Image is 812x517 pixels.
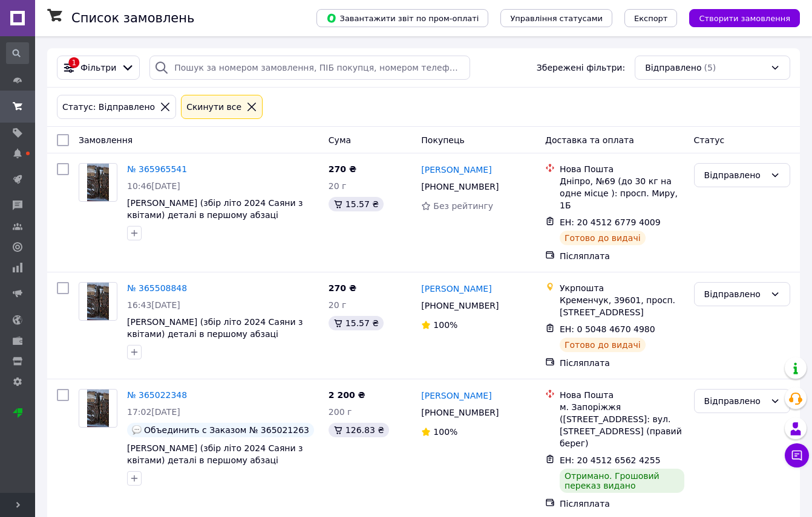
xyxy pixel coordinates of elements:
[421,164,491,176] a: [PERSON_NAME]
[433,427,457,437] span: 100%
[510,14,603,23] span: Управління статусами
[329,390,365,400] span: 2 200 ₴
[127,443,303,465] a: [PERSON_NAME] (збір літо 2024 Саяни з квітами) деталі в першому абзаці
[560,231,646,245] div: Готово до видачі
[132,425,142,435] img: :speech_balloon:
[704,394,765,408] div: Відправлено
[419,297,501,314] div: [PHONE_NUMBER]
[560,357,684,369] div: Післяплата
[560,498,684,510] div: Післяплата
[79,389,117,428] a: Фото товару
[694,135,725,145] span: Статус
[545,135,634,145] span: Доставка та оплата
[704,63,716,72] span: (5)
[127,198,303,220] a: [PERSON_NAME] (збір літо 2024 Саяни з квітами) деталі в першому абзаці
[704,287,765,301] div: Відправлено
[419,404,501,421] div: [PHONE_NUMBER]
[421,283,491,295] a: [PERSON_NAME]
[87,164,108,201] img: Фото товару
[329,300,347,310] span: 20 г
[329,283,356,293] span: 270 ₴
[560,469,684,493] div: Отримано. Грошовий переказ видано
[127,283,187,293] a: № 365508848
[560,324,655,334] span: ЕН: 0 5048 4670 4980
[560,163,684,175] div: Нова Пошта
[433,201,493,211] span: Без рейтингу
[419,178,501,195] div: [PHONE_NUMBER]
[127,181,180,191] span: 10:46[DATE]
[560,217,661,227] span: ЕН: 20 4512 6779 4009
[560,294,684,318] div: Кременчук, 39601, просп. [STREET_ADDRESS]
[326,13,479,24] span: Завантажити звіт по пром-оплаті
[421,135,464,145] span: Покупець
[560,338,646,352] div: Готово до видачі
[329,135,351,145] span: Cума
[329,316,384,330] div: 15.57 ₴
[560,455,661,465] span: ЕН: 20 4512 6562 4255
[127,300,180,310] span: 16:43[DATE]
[60,100,157,114] div: Статус: Відправлено
[127,390,187,400] a: № 365022348
[329,181,347,191] span: 20 г
[127,407,180,417] span: 17:02[DATE]
[634,14,668,23] span: Експорт
[624,9,678,27] button: Експорт
[87,283,108,320] img: Фото товару
[79,135,133,145] span: Замовлення
[144,425,309,435] span: Объединить с Заказом № 365021263
[421,390,491,402] a: [PERSON_NAME]
[184,100,244,114] div: Cкинути все
[329,164,356,174] span: 270 ₴
[329,423,389,437] div: 126.83 ₴
[785,443,809,467] button: Чат з покупцем
[560,389,684,401] div: Нова Пошта
[87,390,108,427] img: Фото товару
[645,62,701,74] span: Відправлено
[677,13,800,22] a: Створити замовлення
[433,320,457,330] span: 100%
[699,14,790,23] span: Створити замовлення
[560,282,684,294] div: Укрпошта
[500,9,612,27] button: Управління статусами
[560,250,684,262] div: Післяплата
[71,11,194,25] h1: Список замовлень
[560,401,684,449] div: м. Запоріжжя ([STREET_ADDRESS]: вул. [STREET_ADDRESS] (правий берег)
[316,9,488,27] button: Завантажити звіт по пром-оплаті
[329,197,384,211] div: 15.57 ₴
[329,407,352,417] span: 200 г
[127,317,303,339] a: [PERSON_NAME] (збір літо 2024 Саяни з квітами) деталі в першому абзаці
[149,56,470,80] input: Пошук за номером замовлення, ПІБ покупця, номером телефону, Email, номером накладної
[127,164,187,174] a: № 365965541
[79,282,117,321] a: Фото товару
[689,9,800,27] button: Створити замовлення
[704,169,765,182] div: Відправлено
[79,163,117,202] a: Фото товару
[80,62,116,74] span: Фільтри
[560,175,684,211] div: Дніпро, №69 (до 30 кг на одне місце ): просп. Миру, 1Б
[537,62,625,74] span: Збережені фільтри:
